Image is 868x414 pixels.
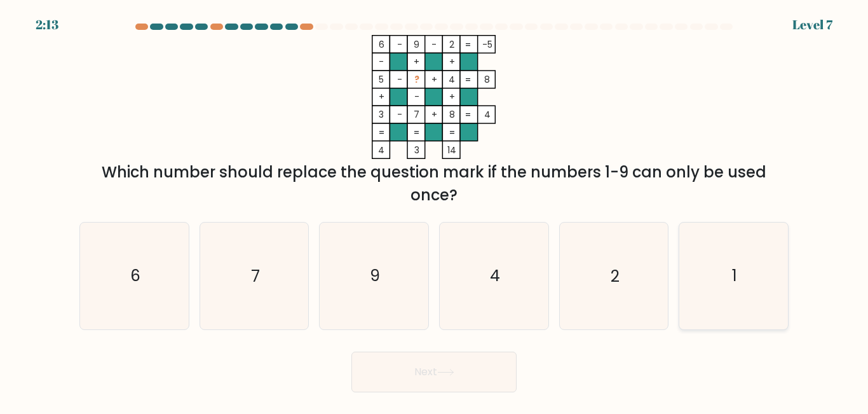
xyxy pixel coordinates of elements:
tspan: 9 [414,38,420,51]
tspan: + [414,55,420,68]
tspan: 14 [448,144,457,156]
tspan: 7 [414,109,420,121]
div: Level 7 [792,15,832,34]
text: 7 [251,265,260,287]
text: 4 [490,265,500,287]
tspan: + [449,91,455,104]
text: 1 [732,265,737,287]
div: Which number should replace the question mark if the numbers 1-9 can only be used once? [87,161,781,207]
tspan: 4 [449,73,456,86]
tspan: - [414,91,419,104]
tspan: + [449,55,455,68]
tspan: 8 [449,109,455,121]
tspan: - [397,73,402,86]
tspan: = [449,126,455,139]
div: 2:13 [36,15,58,34]
tspan: 5 [379,73,384,86]
tspan: -5 [483,38,493,51]
tspan: 4 [485,109,491,121]
tspan: = [466,38,471,51]
tspan: 6 [379,38,384,51]
tspan: = [379,126,384,139]
text: 2 [611,265,620,287]
tspan: 8 [485,73,491,86]
text: 6 [130,265,140,287]
tspan: - [397,109,402,121]
tspan: = [414,126,420,139]
tspan: - [397,38,402,51]
button: Next [351,352,517,392]
tspan: 3 [414,144,419,156]
tspan: 2 [450,38,455,51]
tspan: ? [414,73,419,86]
tspan: + [431,109,437,121]
tspan: = [466,109,471,121]
tspan: 3 [379,109,384,121]
tspan: 4 [379,144,385,156]
text: 9 [370,265,380,287]
tspan: - [379,55,384,68]
tspan: + [379,91,384,104]
tspan: = [466,73,471,86]
tspan: - [432,38,437,51]
tspan: + [431,73,437,86]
